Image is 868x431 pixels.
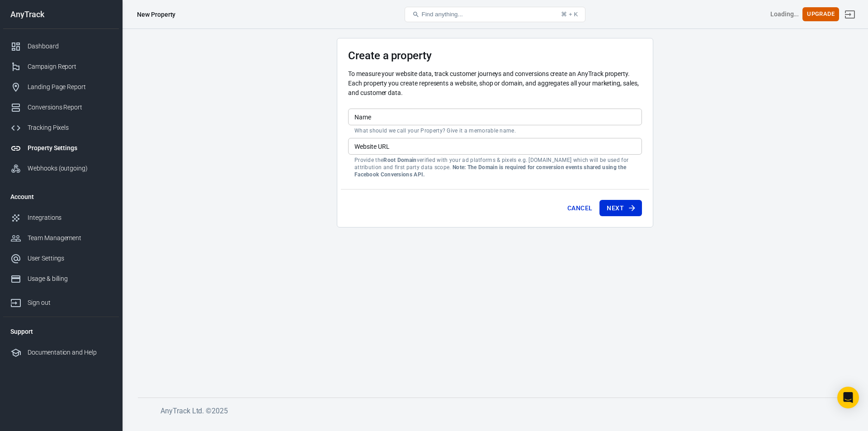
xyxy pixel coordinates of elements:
div: Usage & billing [28,274,112,284]
p: Provide the verified with your ad platforms & pixels e.g. [DOMAIN_NAME] which will be used for at... [354,156,636,178]
div: Integrations [28,213,112,223]
div: AnyTrack [3,10,119,19]
div: Conversions Report [28,103,112,112]
a: Property Settings [3,138,119,158]
div: Team Management [28,233,112,243]
li: Account [3,186,119,208]
strong: Note: The Domain is required for conversion events shared using the Facebook Conversions API. [354,164,626,178]
div: Webhooks (outgoing) [28,164,112,173]
h3: Create a property [348,49,642,62]
a: Usage & billing [3,269,119,289]
a: Campaign Report [3,57,119,77]
button: Find anything...⌘ + K [405,7,585,22]
a: Conversions Report [3,97,119,118]
a: User Settings [3,248,119,269]
div: User Settings [28,254,112,263]
a: Landing Page Report [3,77,119,97]
div: Tracking Pixels [28,123,112,133]
button: Next [599,200,642,217]
input: example.com [348,138,642,155]
h6: AnyTrack Ltd. © 2025 [160,405,839,417]
div: Documentation and Help [28,348,112,357]
a: Sign out [839,4,861,25]
a: Team Management [3,228,119,248]
a: Sign out [3,289,119,313]
button: Upgrade [802,7,839,21]
div: New Property [137,10,175,19]
input: Your Website Name [348,109,642,125]
div: Dashboard [28,42,112,51]
div: Property Settings [28,143,112,153]
a: Tracking Pixels [3,118,119,138]
strong: Root Domain [383,157,416,163]
button: Cancel [564,200,596,217]
a: Webhooks (outgoing) [3,158,119,179]
div: Open Intercom Messenger [837,387,859,408]
a: Integrations [3,208,119,228]
span: Find anything... [421,11,462,18]
li: Support [3,321,119,342]
div: Landing Page Report [28,82,112,92]
div: ⌘ + K [561,11,578,18]
p: To measure your website data, track customer journeys and conversions create an AnyTrack property... [348,69,642,98]
div: Account id: <> [770,9,799,19]
a: Dashboard [3,36,119,57]
div: Campaign Report [28,62,112,71]
p: What should we call your Property? Give it a memorable name. [354,127,636,134]
div: Sign out [28,298,112,308]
